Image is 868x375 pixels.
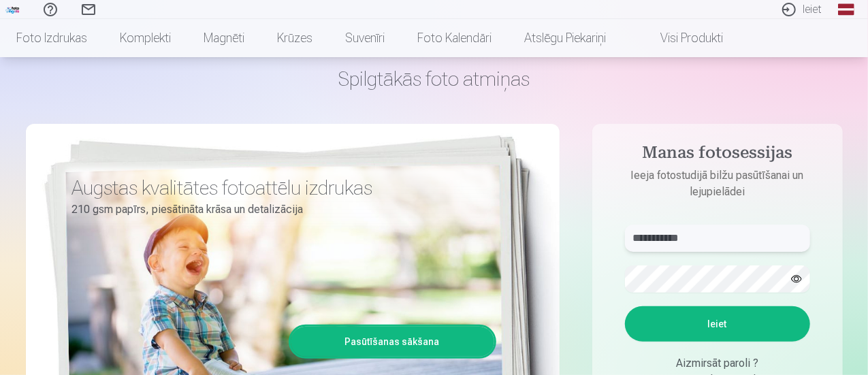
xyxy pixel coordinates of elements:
a: Pasūtīšanas sākšana [291,327,494,357]
a: Foto kalendāri [401,19,508,57]
a: Magnēti [187,19,261,57]
a: Krūzes [261,19,329,57]
a: Suvenīri [329,19,401,57]
div: Aizmirsāt paroli ? [625,355,810,372]
p: 210 gsm papīrs, piesātināta krāsa un detalizācija [72,200,486,219]
h3: Augstas kvalitātes fotoattēlu izdrukas [72,176,486,200]
button: Ieiet [625,306,810,342]
h1: Spilgtākās foto atmiņas [26,67,843,91]
h4: Manas fotosessijas [611,143,824,167]
a: Visi produkti [622,19,739,57]
p: Ieeja fotostudijā bilžu pasūtīšanai un lejupielādei [611,167,824,200]
a: Atslēgu piekariņi [508,19,622,57]
img: /fa1 [5,5,20,14]
a: Komplekti [103,19,187,57]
